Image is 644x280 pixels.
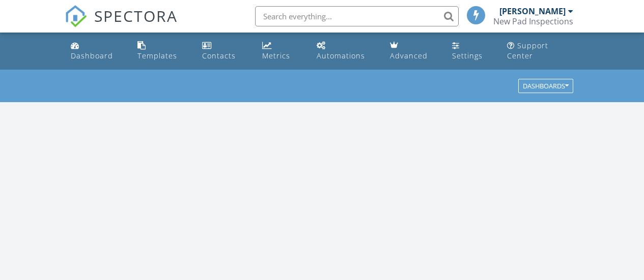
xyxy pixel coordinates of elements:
div: Settings [452,51,483,60]
a: Automations (Basic) [313,37,378,66]
a: Contacts [198,37,249,66]
img: The Best Home Inspection Software - Spectora [65,5,87,27]
div: Contacts [202,51,236,60]
div: Dashboard [71,51,113,60]
a: SPECTORA [65,14,178,35]
a: Dashboard [67,37,126,66]
div: [PERSON_NAME] [499,6,566,16]
div: Metrics [262,51,290,60]
a: Support Center [503,37,577,66]
div: Dashboards [523,83,569,90]
a: Settings [448,37,495,66]
a: Templates [133,37,190,66]
input: Search everything... [255,6,459,26]
span: SPECTORA [94,5,178,26]
a: Metrics [258,37,304,66]
div: Support Center [507,41,548,60]
button: Dashboards [518,79,573,94]
div: Advanced [390,51,428,60]
div: New Pad Inspections [493,16,573,26]
div: Automations [317,51,365,60]
a: Advanced [386,37,440,66]
div: Templates [137,51,177,60]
